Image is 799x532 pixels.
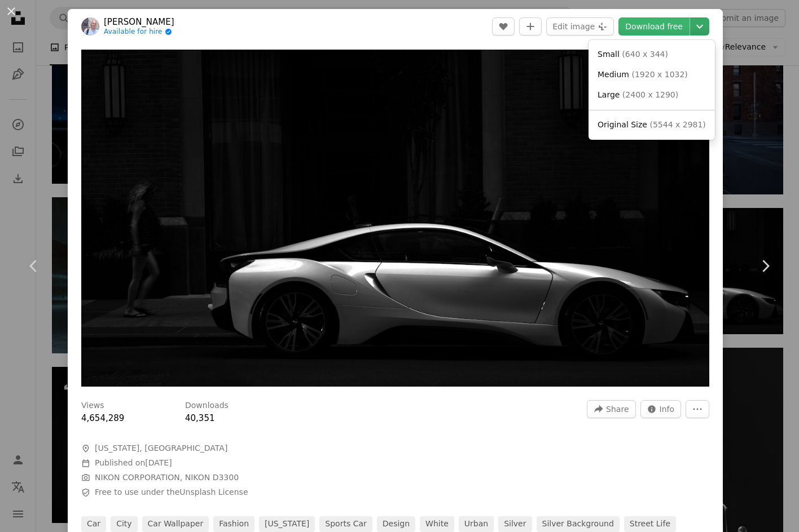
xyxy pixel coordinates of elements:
[631,70,687,79] span: ( 1920 x 1032 )
[622,90,678,99] span: ( 2400 x 1290 )
[598,70,629,79] span: Medium
[622,50,668,59] span: ( 640 x 344 )
[690,17,709,36] button: Choose download size
[598,120,647,129] span: Original Size
[598,50,620,59] span: Small
[598,90,620,99] span: Large
[649,120,705,129] span: ( 5544 x 2981 )
[589,40,715,140] div: Choose download size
